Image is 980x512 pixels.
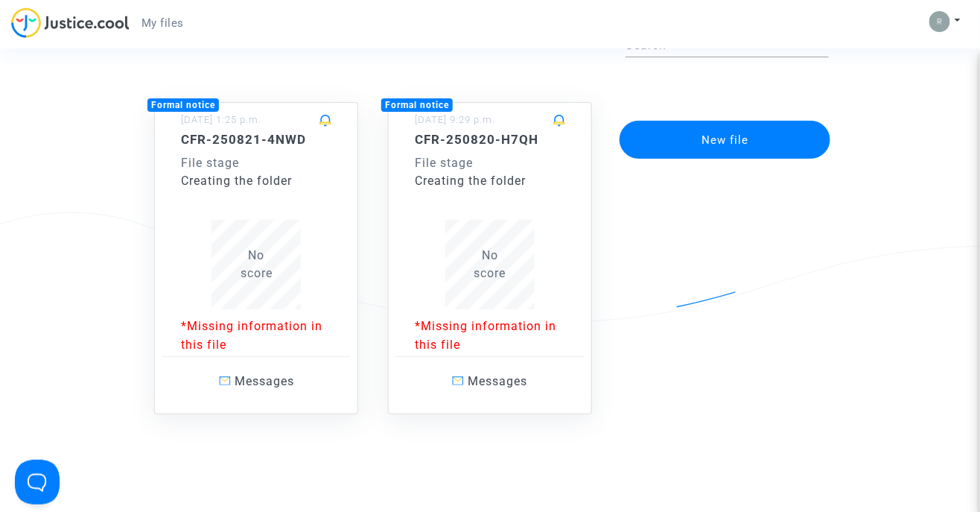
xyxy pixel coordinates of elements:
[385,100,449,110] font: Formal notice
[162,356,350,406] a: Messages
[415,132,538,147] font: CFR-250820-H7QH
[241,266,273,280] font: score
[139,72,373,415] a: Formal notice[DATE] 1:25 p.m.CFR-250821-4NWDFile stageCreating the folderNoscore*Missing informat...
[701,133,748,147] font: New file
[618,111,833,125] a: New file
[141,16,184,30] font: My files
[181,174,292,188] font: Creating the folder
[415,156,473,170] font: File stage
[151,100,215,110] font: Formal notice
[181,132,306,147] font: CFR-250821-4NWD
[620,121,831,159] button: New file
[373,72,607,415] a: Formal notice[DATE] 9:29 p.m.CFR-250820-H7QHFile stageCreating the folderNoscore*Missing informat...
[130,12,196,34] a: My files
[474,266,506,280] font: score
[482,248,498,262] font: No
[468,374,527,388] font: Messages
[181,319,322,352] font: *Missing information in this file
[415,319,556,352] font: *Missing information in this file
[11,7,130,38] img: jc-logo.svg
[181,156,239,170] font: File stage
[15,460,60,505] iframe: Help Scout Beacon - Open
[929,11,950,32] img: fac87d471f46ee1d333f93876b52ecd9
[396,356,584,406] a: Messages
[415,114,495,125] font: [DATE] 9:29 p.m.
[248,248,264,262] font: No
[415,174,526,188] font: Creating the folder
[181,114,261,125] font: [DATE] 1:25 p.m.
[235,374,294,388] font: Messages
